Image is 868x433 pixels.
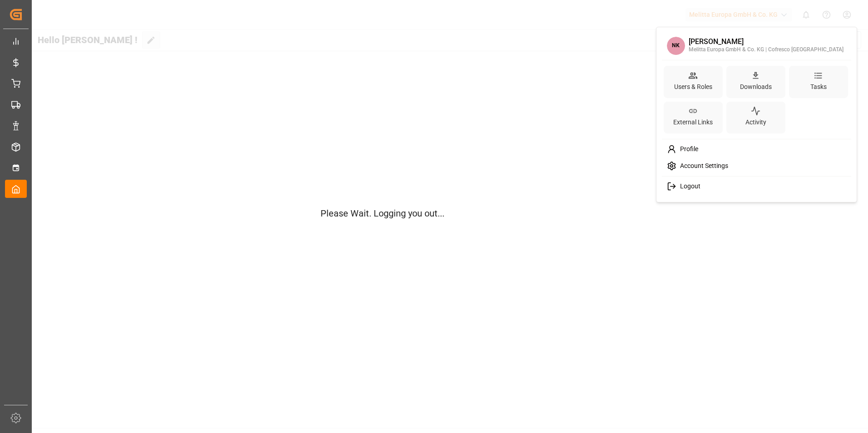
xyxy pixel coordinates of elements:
[676,182,700,191] span: Logout
[738,80,774,93] div: Downloads
[744,116,768,129] div: Activity
[689,38,843,46] div: [PERSON_NAME]
[671,116,715,129] div: External Links
[676,145,698,153] span: Profile
[689,46,843,54] div: Melitta Europa GmbH & Co. KG | Cofresco [GEOGRAPHIC_DATA]
[809,80,829,93] div: Tasks
[676,162,728,170] span: Account Settings
[667,37,685,55] span: NK
[321,207,547,220] p: Please Wait. Logging you out...
[672,80,714,93] div: Users & Roles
